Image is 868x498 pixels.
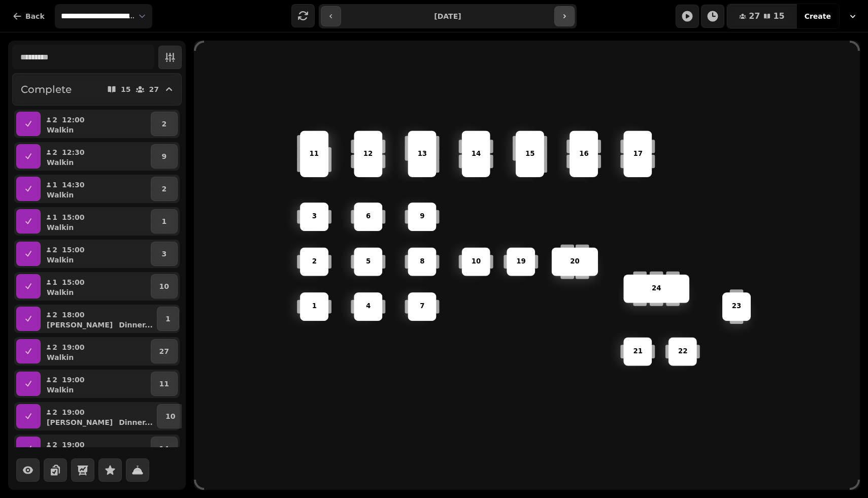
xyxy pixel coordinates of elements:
[151,112,178,136] button: 2
[151,242,178,266] button: 3
[47,255,74,265] p: Walkin
[12,73,182,106] button: Complete1527
[52,407,58,417] p: 2
[366,212,371,222] p: 6
[47,222,74,233] p: Walkin
[52,277,58,287] p: 1
[151,209,178,234] button: 1
[47,125,74,135] p: Walkin
[62,115,85,125] p: 12:00
[121,86,130,93] p: 15
[43,209,149,234] button: 115:00Walkin
[165,411,175,421] p: 10
[633,149,642,159] p: 17
[52,342,58,352] p: 2
[43,339,149,363] button: 219:00Walkin
[151,177,178,201] button: 2
[579,149,588,159] p: 16
[62,180,85,190] p: 14:30
[47,417,113,427] p: [PERSON_NAME]
[570,256,579,267] p: 20
[62,147,85,157] p: 12:30
[52,115,58,125] p: 2
[312,302,316,312] p: 1
[43,437,149,461] button: 219:00
[52,375,58,385] p: 2
[516,256,525,267] p: 19
[47,320,113,330] p: [PERSON_NAME]
[21,82,72,96] h2: Complete
[43,144,149,169] button: 212:30Walkin
[4,4,53,28] button: Back
[52,245,58,255] p: 2
[525,149,535,159] p: 15
[119,417,153,427] p: Dinner ...
[732,302,741,312] p: 23
[62,212,85,222] p: 15:00
[25,13,45,20] span: Back
[796,4,839,28] button: Create
[366,302,371,312] p: 4
[749,12,760,20] span: 27
[366,256,371,267] p: 5
[43,242,149,266] button: 215:00Walkin
[62,342,85,352] p: 19:00
[805,13,831,20] span: Create
[162,216,167,226] p: 1
[47,385,74,395] p: Walkin
[62,310,85,320] p: 18:00
[420,256,424,267] p: 8
[162,151,167,161] p: 9
[420,302,424,312] p: 7
[52,180,58,190] p: 1
[47,352,74,362] p: Walkin
[151,339,178,363] button: 27
[62,245,85,255] p: 15:00
[159,444,169,454] p: 14
[43,177,149,201] button: 114:30Walkin
[47,190,74,200] p: Walkin
[43,307,155,331] button: 218:00[PERSON_NAME]Dinner...
[43,404,155,428] button: 219:00[PERSON_NAME]Dinner...
[151,144,178,169] button: 9
[420,212,424,222] p: 9
[159,379,169,389] p: 11
[62,440,85,450] p: 19:00
[52,440,58,450] p: 2
[157,307,179,331] button: 1
[363,149,373,159] p: 12
[62,277,85,287] p: 15:00
[47,157,74,168] p: Walkin
[727,4,797,28] button: 2715
[47,287,74,297] p: Walkin
[151,372,178,396] button: 11
[62,375,85,385] p: 19:00
[162,249,167,259] p: 3
[471,256,480,267] p: 10
[162,119,167,129] p: 2
[149,86,159,93] p: 27
[312,256,316,267] p: 2
[312,212,316,222] p: 3
[43,372,149,396] button: 219:00Walkin
[159,346,169,356] p: 27
[119,320,153,330] p: Dinner ...
[773,12,784,20] span: 15
[652,283,661,293] p: 24
[417,149,426,159] p: 13
[151,274,178,298] button: 10
[162,184,167,194] p: 2
[310,149,319,159] p: 11
[43,112,149,136] button: 212:00Walkin
[157,404,184,428] button: 10
[151,437,178,461] button: 14
[165,314,171,324] p: 1
[52,147,58,157] p: 2
[52,212,58,222] p: 1
[471,149,480,159] p: 14
[52,310,58,320] p: 2
[678,346,687,356] p: 22
[43,274,149,298] button: 115:00Walkin
[633,346,642,356] p: 21
[159,281,169,291] p: 10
